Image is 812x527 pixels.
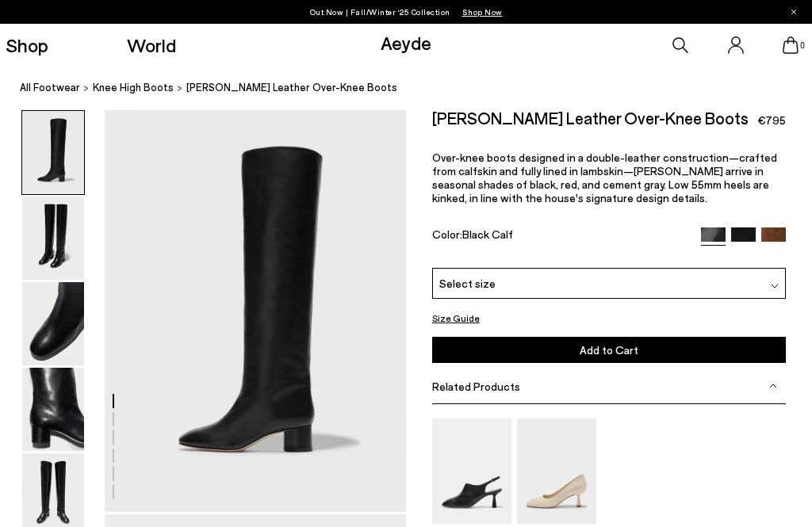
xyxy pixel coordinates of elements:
span: Related Products [432,380,520,393]
button: Size Guide [432,310,480,326]
span: knee high boots [93,81,174,94]
span: Add to Cart [580,343,638,357]
span: €795 [757,113,786,128]
span: [PERSON_NAME] Leather Over-Knee Boots [186,79,397,96]
nav: breadcrumb [20,67,812,110]
p: Over-knee boots designed in a double-leather construction—crafted from calfskin and fully lined i... [432,151,786,204]
img: Malin Slingback Mules [432,418,511,524]
a: All Footwear [20,79,80,96]
img: svg%3E [771,282,779,290]
img: Willa Leather Over-Knee Boots - Image 3 [22,282,84,365]
p: Out Now | Fall/Winter ‘25 Collection [310,4,503,20]
h2: [PERSON_NAME] Leather Over-Knee Boots [432,110,749,126]
div: Color: [432,227,690,246]
img: Willa Leather Over-Knee Boots - Image 1 [22,111,84,194]
a: Aeyde [381,31,431,54]
img: Willa Leather Over-Knee Boots - Image 2 [22,197,84,280]
img: Giotta Round-Toe Pumps [517,418,596,524]
span: Select size [439,275,496,292]
span: Black Calf [462,227,513,241]
button: Add to Cart [432,337,786,363]
a: 0 [783,36,799,54]
img: Willa Leather Over-Knee Boots - Image 4 [22,368,84,451]
img: svg%3E [769,382,777,390]
a: knee high boots [93,79,174,96]
a: Shop [6,36,48,55]
span: 0 [799,41,806,50]
a: World [127,36,176,55]
span: Navigate to /collections/new-in [462,7,503,17]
